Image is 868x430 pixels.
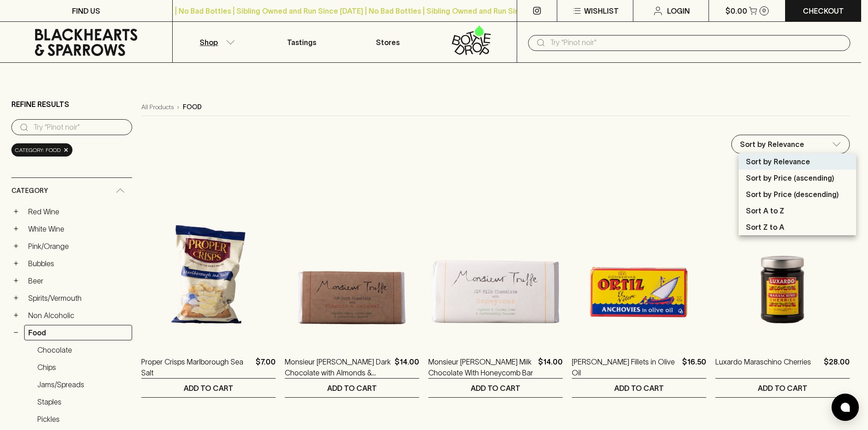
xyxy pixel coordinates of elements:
p: Sort by Relevance [746,156,810,167]
img: bubble-icon [841,403,850,412]
p: Sort by Price (ascending) [746,172,834,183]
p: Sort Z to A [746,222,784,233]
p: Sort A to Z [746,205,784,216]
p: Sort by Price (descending) [746,189,839,200]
